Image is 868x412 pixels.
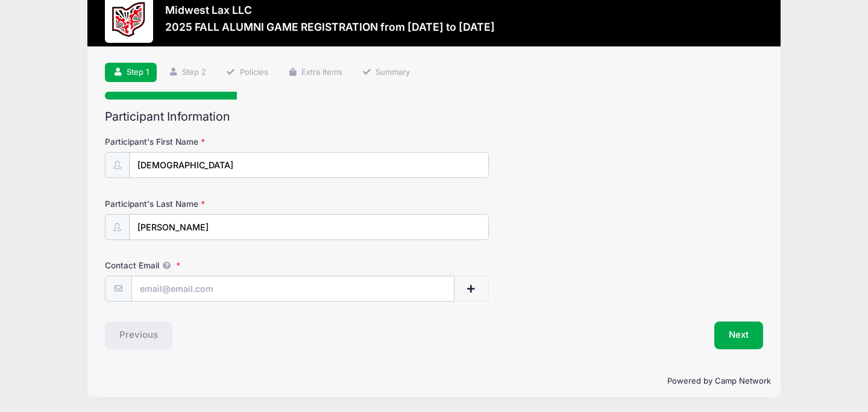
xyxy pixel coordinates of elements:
input: email@email.com [131,276,455,302]
label: Participant's First Name [105,136,324,148]
a: Policies [218,63,276,83]
h2: Participant Information [105,110,763,124]
button: Next [714,322,763,349]
p: Powered by Camp Network [97,375,771,387]
h3: 2025 FALL ALUMNI GAME REGISTRATION from [DATE] to [DATE] [165,21,495,33]
input: Participant's First Name [129,152,489,178]
label: Participant's Last Name [105,198,324,210]
a: Summary [354,63,418,83]
h3: Midwest Lax LLC [165,4,495,16]
a: Step 1 [105,63,157,83]
a: Step 2 [161,63,215,83]
a: Extra Items [280,63,350,83]
input: Participant's Last Name [129,214,489,240]
label: Contact Email [105,259,324,271]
